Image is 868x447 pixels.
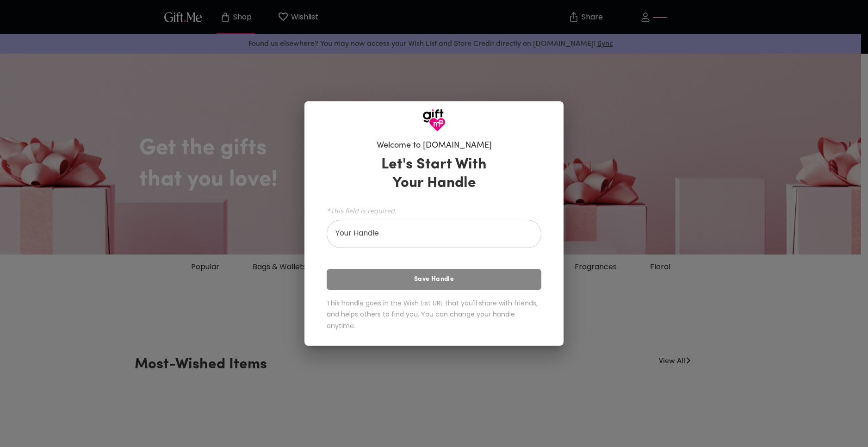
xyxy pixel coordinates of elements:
h3: Let's Start With Your Handle [370,155,498,192]
input: Your Handle [327,222,531,248]
h6: This handle goes in the Wish List URL that you'll share with friends, and helps others to find yo... [327,298,541,332]
span: *This field is required. [327,206,541,215]
h6: Welcome to [DOMAIN_NAME] [377,140,492,151]
img: GiftMe Logo [422,109,446,132]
